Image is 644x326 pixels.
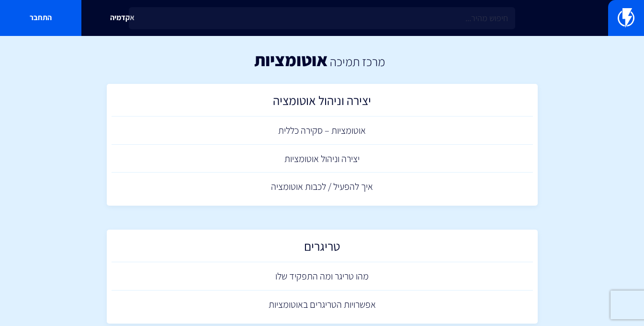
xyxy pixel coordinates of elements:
[112,89,533,117] a: יצירה וניהול אוטומציה
[112,291,533,319] a: אפשרויות הטריגרים באוטומציות
[112,173,533,201] a: איך להפעיל / לכבות אוטומציה
[116,239,528,258] h2: טריגרים
[112,262,533,291] a: מהו טריגר ומה התפקיד שלו
[330,53,385,70] a: מרכז תמיכה
[254,50,328,70] h1: אוטומציות
[116,93,528,112] h2: יצירה וניהול אוטומציה
[112,234,533,263] a: טריגרים
[129,7,515,29] input: חיפוש מהיר...
[112,145,533,173] a: יצירה וניהול אוטומציות
[112,116,533,145] a: אוטומציות – סקירה כללית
